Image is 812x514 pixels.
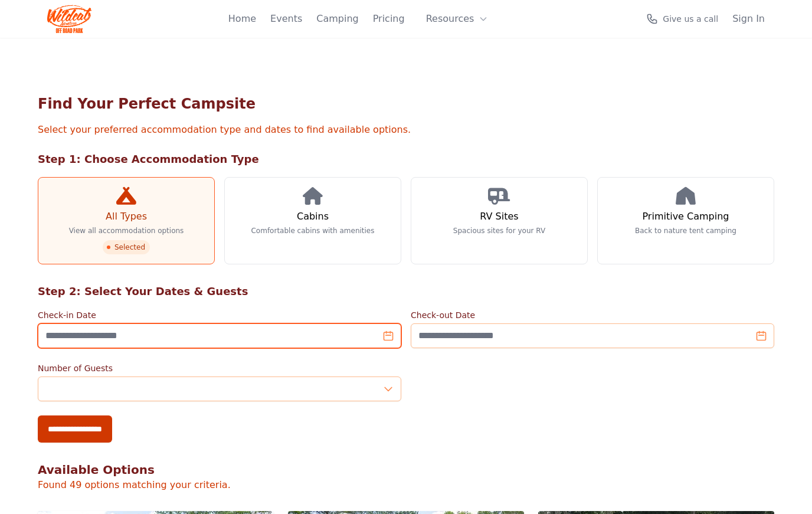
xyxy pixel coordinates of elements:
a: All Types View all accommodation options Selected [38,177,215,264]
a: Camping [316,12,358,26]
a: Pricing [373,12,405,26]
img: Wildcat Logo [47,5,91,33]
button: Resources [419,7,496,31]
span: Selected [103,240,150,254]
a: Home [228,12,256,26]
a: Give us a call [646,13,718,25]
h1: Find Your Perfect Campsite [38,94,774,113]
a: Sign In [732,12,765,26]
p: Select your preferred accommodation type and dates to find available options. [38,123,774,137]
h2: Step 2: Select Your Dates & Guests [38,283,774,300]
h2: Available Options [38,461,774,478]
h2: Step 1: Choose Accommodation Type [38,151,774,168]
label: Check-in Date [38,309,401,321]
p: Comfortable cabins with amenities [251,226,374,235]
h3: Primitive Camping [643,209,729,224]
a: RV Sites Spacious sites for your RV [411,177,588,264]
label: Number of Guests [38,362,401,374]
p: Found 49 options matching your criteria. [38,478,774,492]
p: Spacious sites for your RV [453,226,545,235]
a: Events [270,12,302,26]
span: Give us a call [663,13,718,25]
h3: All Types [106,209,147,224]
h3: RV Sites [480,209,518,224]
a: Cabins Comfortable cabins with amenities [224,177,401,264]
p: View all accommodation options [69,226,184,235]
label: Check-out Date [411,309,774,321]
p: Back to nature tent camping [635,226,736,235]
a: Primitive Camping Back to nature tent camping [597,177,774,264]
h3: Cabins [297,209,329,224]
